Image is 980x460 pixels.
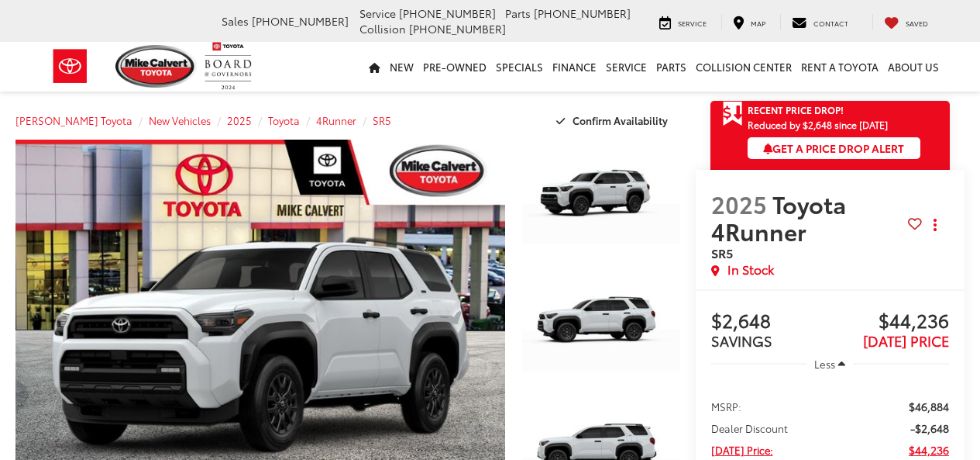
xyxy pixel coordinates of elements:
[373,113,391,127] a: SR5
[711,187,767,220] span: 2025
[418,42,491,92] a: Pre-Owned
[652,42,691,92] a: Parts
[548,42,601,92] a: Finance
[711,330,772,351] span: SAVINGS
[711,420,788,436] span: Dealer Discount
[648,14,718,29] a: Service
[491,42,548,92] a: Specials
[796,42,883,92] a: Rent a Toyota
[910,420,949,436] span: -$2,648
[830,310,949,334] span: $44,236
[814,357,835,371] span: Less
[883,42,944,92] a: About Us
[721,14,777,29] a: Map
[751,18,765,28] span: Map
[409,21,506,36] span: [PHONE_NUMBER]
[934,219,937,231] span: dropdown dots
[723,101,743,127] span: Get Price Drop Alert
[522,267,680,386] a: Expand Photo 2
[922,212,949,239] button: Actions
[399,5,496,21] span: [PHONE_NUMBER]
[711,399,741,414] span: MSRP:
[521,265,682,386] img: 2025 Toyota 4Runner SR5
[863,330,949,351] span: [DATE] PRICE
[573,113,668,127] span: Confirm Availability
[678,18,707,28] span: Service
[364,42,385,92] a: Home
[316,113,356,127] a: 4Runner
[15,113,132,127] a: [PERSON_NAME] Toyota
[780,14,860,29] a: Contact
[359,5,396,21] span: Service
[149,113,211,127] a: New Vehicles
[872,14,940,29] a: My Saved Vehicles
[252,13,349,29] span: [PHONE_NUMBER]
[385,42,418,92] a: New
[522,140,680,258] a: Expand Photo 1
[521,138,682,259] img: 2025 Toyota 4Runner SR5
[601,42,652,92] a: Service
[710,101,950,119] a: Get Price Drop Alert Recent Price Drop!
[548,107,680,134] button: Confirm Availability
[711,187,846,247] span: Toyota 4Runner
[727,261,774,278] span: In Stock
[711,244,733,261] span: SR5
[813,18,848,28] span: Contact
[222,13,249,29] span: Sales
[534,5,631,21] span: [PHONE_NUMBER]
[711,442,773,458] span: [DATE] Price:
[909,442,949,458] span: $44,236
[748,119,920,130] span: Reduced by $2,648 since [DATE]
[806,350,853,378] button: Less
[763,140,904,156] span: Get a Price Drop Alert
[909,399,949,414] span: $46,884
[41,41,99,92] img: Toyota
[268,113,300,127] a: Toyota
[227,113,252,127] a: 2025
[691,42,796,92] a: Collision Center
[748,103,844,116] span: Recent Price Drop!
[115,45,198,88] img: Mike Calvert Toyota
[359,21,406,36] span: Collision
[906,18,928,28] span: Saved
[711,310,830,334] span: $2,648
[505,5,531,21] span: Parts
